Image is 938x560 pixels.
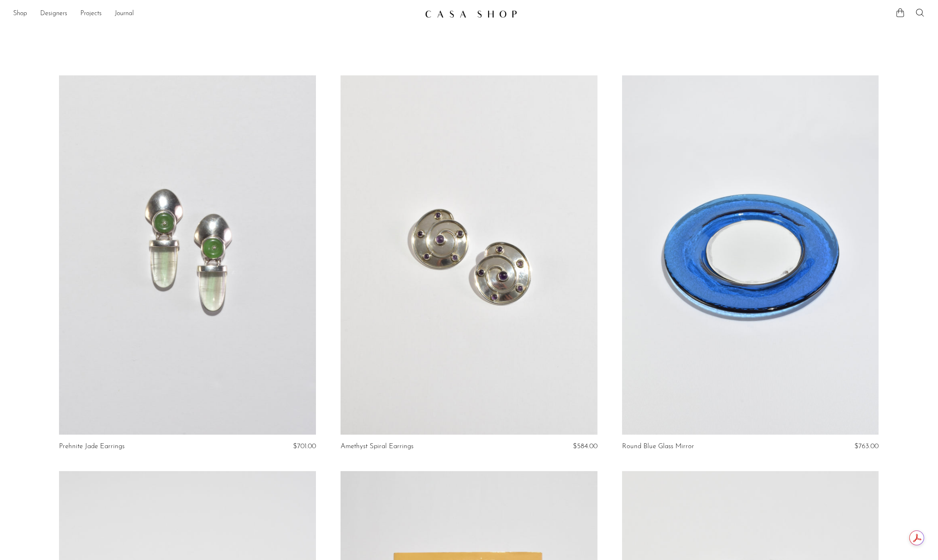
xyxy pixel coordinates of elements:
a: Amethyst Spiral Earrings [341,443,413,450]
nav: Desktop navigation [13,7,418,21]
a: Round Blue Glass Mirror [622,443,694,450]
a: Designers [40,9,67,19]
a: Projects [80,9,102,19]
span: $763.00 [854,443,879,450]
a: Prehnite Jade Earrings [59,443,125,450]
a: Shop [13,9,27,19]
span: $701.00 [293,443,316,450]
a: Journal [115,9,134,19]
ul: NEW HEADER MENU [13,7,418,21]
span: $584.00 [573,443,597,450]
